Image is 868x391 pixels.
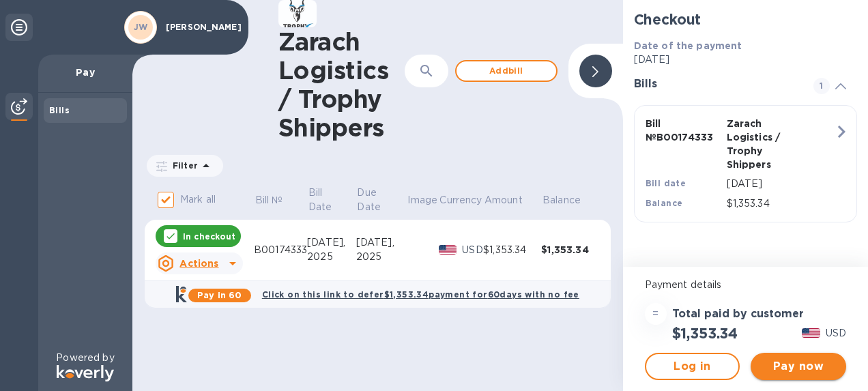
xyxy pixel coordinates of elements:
h3: Bills [634,78,797,91]
span: Add bill [467,63,545,79]
p: Bill Date [308,186,337,214]
img: Logo [57,365,114,381]
b: Bills [49,105,70,115]
div: $1,353.34 [541,243,599,257]
h2: Checkout [634,11,857,28]
p: USD [462,243,483,257]
b: Date of the payment [634,40,742,51]
span: Bill Date [308,186,355,214]
button: Bill №B00174333Zarach Logistics / Trophy ShippersBill date[DATE]Balance$1,353.34 [634,105,857,222]
p: Bill № B00174333 [646,117,721,144]
span: 1 [813,78,830,94]
div: [DATE], [356,235,407,250]
button: Addbill [455,60,558,82]
h1: Zarach Logistics / Trophy Shippers [278,27,405,142]
p: Mark all [180,192,216,207]
p: Image [407,193,437,207]
p: Bill № [255,193,283,207]
div: $1,353.34 [483,243,541,257]
span: Bill № [255,193,301,207]
img: USD [439,245,457,255]
b: Click on this link to defer $1,353.34 payment for 60 days with no fee [262,289,579,300]
span: Amount [484,193,540,207]
p: Zarach Logistics / Trophy Shippers [727,117,802,171]
p: Due Date [357,186,388,214]
p: Payment details [645,278,846,292]
p: USD [826,326,846,341]
p: Balance [542,193,581,207]
span: Pay now [762,358,835,375]
span: Due Date [357,186,405,214]
p: Powered by [56,351,114,365]
span: Log in [657,358,728,375]
h3: Total paid by customer [672,308,804,321]
p: In checkout [183,231,235,242]
span: Balance [542,193,598,207]
p: $1,353.34 [727,197,835,211]
p: [PERSON_NAME] [166,23,234,32]
p: [DATE] [727,177,835,191]
div: 2025 [356,250,407,264]
b: JW [134,22,148,32]
div: B00174333 [254,243,307,257]
p: Currency [439,193,482,207]
p: [DATE] [634,53,857,67]
button: Pay now [751,353,846,380]
div: = [645,303,667,325]
p: Amount [484,193,523,207]
p: Pay [49,66,121,79]
p: Filter [167,160,198,171]
img: USD [802,328,820,338]
button: Log in [645,353,740,380]
u: Actions [179,258,218,269]
h2: $1,353.34 [672,325,738,342]
b: Balance [646,198,683,208]
div: 2025 [307,250,356,264]
b: Pay in 60 [197,290,242,300]
b: Bill date [646,178,686,188]
div: [DATE], [307,235,356,250]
